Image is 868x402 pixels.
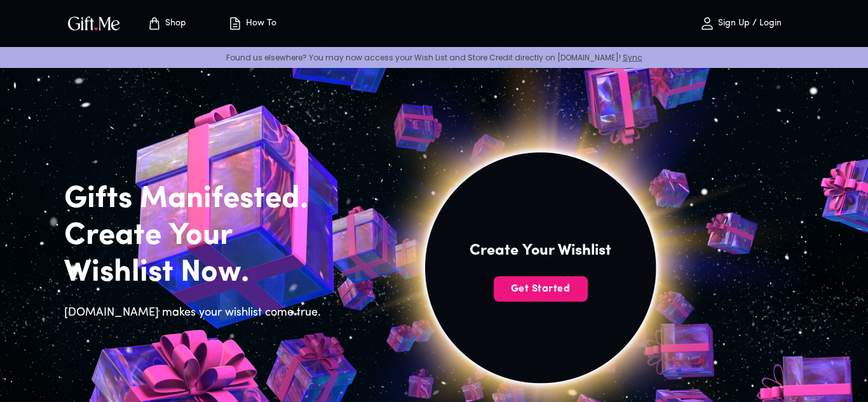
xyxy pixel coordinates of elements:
p: Found us elsewhere? You may now access your Wish List and Store Credit directly on [DOMAIN_NAME]! [10,52,858,63]
h4: Create Your Wishlist [470,241,611,261]
p: Sign Up / Login [715,18,782,29]
h2: Gifts Manifested. [64,181,329,218]
span: Get Started [494,282,588,296]
img: how-to.svg [227,16,243,31]
h2: Wishlist Now. [64,255,329,291]
p: Shop [162,18,186,29]
p: How To [243,18,276,29]
button: Sign Up / Login [677,3,804,44]
img: GiftMe Logo [65,14,123,32]
h2: Create Your [64,218,329,255]
button: Store page [132,3,201,44]
h6: [DOMAIN_NAME] makes your wishlist come true. [64,304,329,322]
button: GiftMe Logo [64,16,124,31]
a: Sync [623,52,642,63]
button: Get Started [494,276,588,302]
button: How To [217,3,287,44]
